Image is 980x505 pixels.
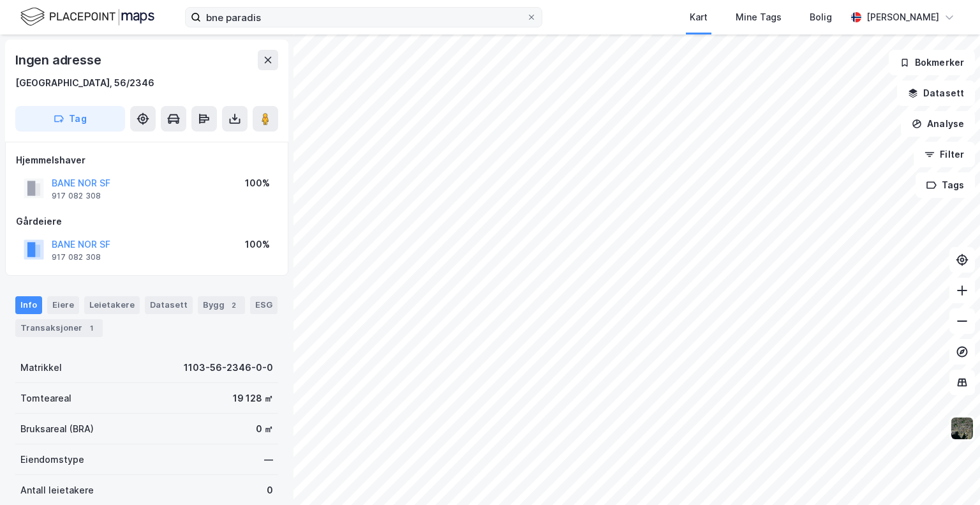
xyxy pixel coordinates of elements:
[914,142,975,167] button: Filter
[52,252,101,262] div: 917 082 308
[916,444,980,505] iframe: Chat Widget
[15,106,125,132] button: Tag
[16,153,278,168] div: Hjemmelshaver
[52,191,101,201] div: 917 082 308
[15,75,154,91] div: [GEOGRAPHIC_DATA], 56/2346
[20,483,94,498] div: Antall leietakere
[20,391,71,406] div: Tomteareal
[20,6,154,28] img: logo.f888ab2527a4732fd821a326f86c7f29.svg
[227,299,240,312] div: 2
[20,360,62,375] div: Matrikkel
[889,50,975,75] button: Bokmerker
[901,111,975,137] button: Analyse
[20,421,94,437] div: Bruksareal (BRA)
[84,296,140,314] div: Leietakere
[950,416,974,441] img: 9k=
[916,444,980,505] div: Kontrollprogram for chat
[20,452,84,467] div: Eiendomstype
[810,10,832,25] div: Bolig
[256,421,273,437] div: 0 ㎡
[184,360,273,375] div: 1103-56-2346-0-0
[15,319,103,337] div: Transaksjoner
[15,50,103,70] div: Ingen adresse
[245,176,270,191] div: 100%
[736,10,782,25] div: Mine Tags
[15,296,42,314] div: Info
[198,296,245,314] div: Bygg
[47,296,79,314] div: Eiere
[16,214,278,229] div: Gårdeiere
[250,296,278,314] div: ESG
[690,10,708,25] div: Kart
[916,172,975,198] button: Tags
[264,452,273,467] div: —
[85,322,98,335] div: 1
[897,80,975,106] button: Datasett
[245,237,270,252] div: 100%
[145,296,193,314] div: Datasett
[866,10,939,25] div: [PERSON_NAME]
[233,391,273,406] div: 19 128 ㎡
[267,483,273,498] div: 0
[201,8,526,27] input: Søk på adresse, matrikkel, gårdeiere, leietakere eller personer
